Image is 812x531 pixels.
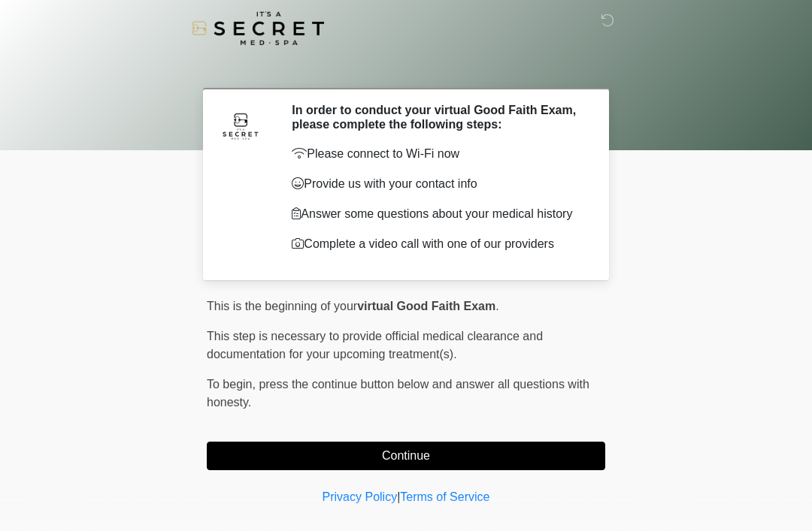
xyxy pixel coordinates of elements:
[397,490,400,503] a: |
[207,378,259,391] span: To begin,
[292,103,583,131] h2: In order to conduct your virtual Good Faith Exam, please complete the following steps:
[218,103,263,148] img: Agent Avatar
[495,300,498,312] span: .
[195,54,617,82] h1: ‎ ‎
[323,490,398,503] a: Privacy Policy
[207,330,543,361] span: This step is necessary to provide official medical clearance and documentation for your upcoming ...
[207,442,605,470] button: Continue
[292,205,583,223] p: Answer some questions about your medical history
[400,490,489,503] a: Terms of Service
[207,300,357,312] span: This is the beginning of your
[207,378,589,409] span: press the continue button below and answer all questions with honesty.
[292,235,583,253] p: Complete a video call with one of our providers
[292,145,583,163] p: Please connect to Wi-Fi now
[357,300,495,312] strong: virtual Good Faith Exam
[292,175,583,193] p: Provide us with your contact info
[192,11,324,45] img: It's A Secret Med Spa Logo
